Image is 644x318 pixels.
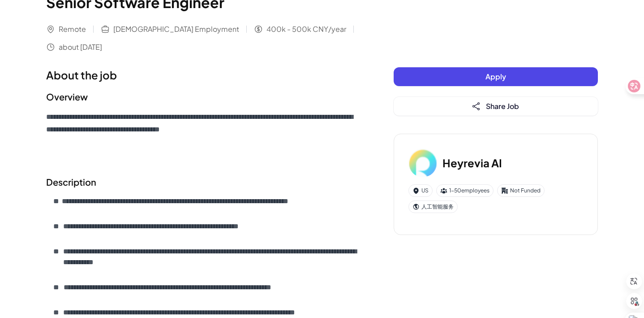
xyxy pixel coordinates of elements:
div: US [408,184,433,197]
img: He [408,148,437,177]
h3: Heyrevia AI [442,155,502,171]
span: [DEMOGRAPHIC_DATA] Employment [113,24,239,35]
div: 1-50 employees [436,184,494,197]
h2: Description [46,175,358,189]
span: Apply [485,72,506,81]
span: 400k - 500k CNY/year [266,24,346,35]
button: Apply [394,67,598,86]
span: Remote [59,24,86,35]
span: about [DATE] [59,42,102,52]
span: Share Job [486,101,519,111]
h2: Overview [46,90,358,104]
h1: About the job [46,67,358,83]
div: Not Funded [497,184,545,197]
div: 人工智能服务 [408,200,458,213]
button: Share Job [394,97,598,116]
